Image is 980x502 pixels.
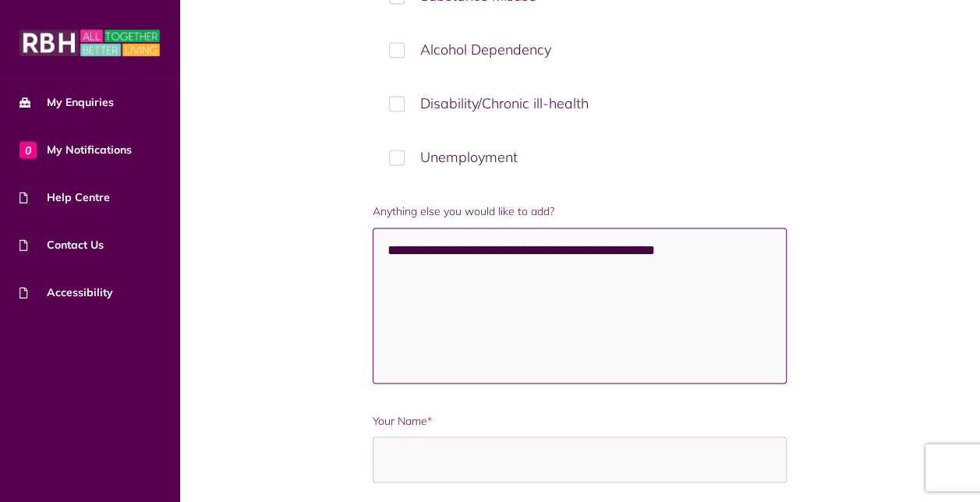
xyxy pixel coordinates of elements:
span: My Notifications [19,142,132,158]
label: Alcohol Dependency [373,27,787,72]
label: Your Name [373,412,787,429]
label: Anything else you would like to add? [373,203,787,220]
img: MyRBH [19,27,160,58]
label: Unemployment [373,134,787,180]
span: Contact Us [19,237,104,253]
span: Accessibility [19,285,113,301]
span: 0 [19,141,37,158]
span: My Enquiries [19,94,114,111]
label: Disability/Chronic ill-health [373,80,787,126]
span: Help Centre [19,189,110,206]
